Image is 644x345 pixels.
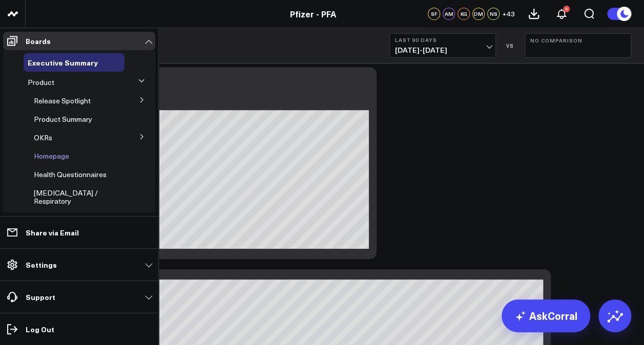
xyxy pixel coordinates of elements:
a: [MEDICAL_DATA] / Respiratory [34,189,124,205]
a: Health Questionnaires [34,170,107,179]
a: Log Out [3,320,155,338]
span: Product Summary [34,114,92,124]
button: Last 90 Days[DATE]-[DATE] [389,33,496,58]
span: Homepage [34,151,69,161]
span: + 43 [502,10,515,17]
div: DM [472,8,485,20]
span: Executive Summary [28,57,98,68]
div: VS [501,42,520,49]
b: Last 90 Days [395,37,490,43]
span: Health Questionnaires [34,169,107,179]
a: AskCorral [502,299,590,332]
button: +43 [502,8,515,20]
div: 4 [563,6,570,12]
a: Product Summary [34,115,92,123]
a: OKRs [34,134,52,142]
p: Settings [26,261,57,269]
div: KG [458,8,470,20]
a: Executive Summary [28,58,98,67]
div: NS [487,8,500,20]
a: Pfizer - PFA [290,8,336,19]
span: [MEDICAL_DATA] / Respiratory [34,188,98,206]
button: No Comparison [525,33,631,58]
a: Homepage [34,152,69,160]
p: Share via Email [26,228,79,236]
b: No Comparison [530,37,626,44]
div: SF [428,8,440,20]
p: Support [26,293,55,301]
div: AM [443,8,455,20]
span: OKRs [34,133,52,142]
p: Boards [26,37,51,45]
span: [DATE] - [DATE] [395,46,490,54]
p: Log Out [26,325,54,333]
span: Release Spotlight [34,96,91,105]
span: Product [28,77,54,87]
